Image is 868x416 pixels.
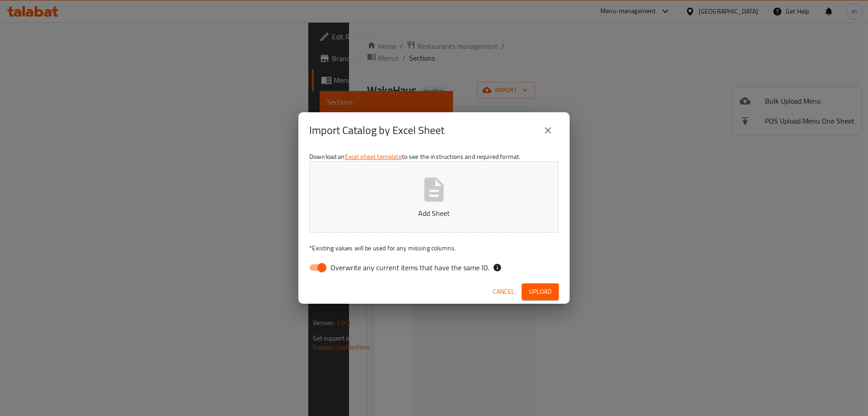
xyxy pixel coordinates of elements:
a: Excel sheet template [345,151,402,163]
p: Existing values will be used for any missing columns. [309,244,559,253]
button: Cancel [489,283,518,300]
svg: If the overwrite option isn't selected, then the items that match an existing ID will be ignored ... [493,263,502,272]
p: Add Sheet [323,208,545,219]
span: Overwrite any current items that have the same ID. [330,262,489,273]
div: Download an to see the instructions and required format. [298,148,570,280]
span: Cancel [493,286,514,297]
h2: Import Catalog by Excel Sheet [309,123,444,138]
button: Add Sheet [309,161,559,233]
button: close [537,120,559,141]
button: Upload [522,283,559,300]
span: Upload [529,286,552,297]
